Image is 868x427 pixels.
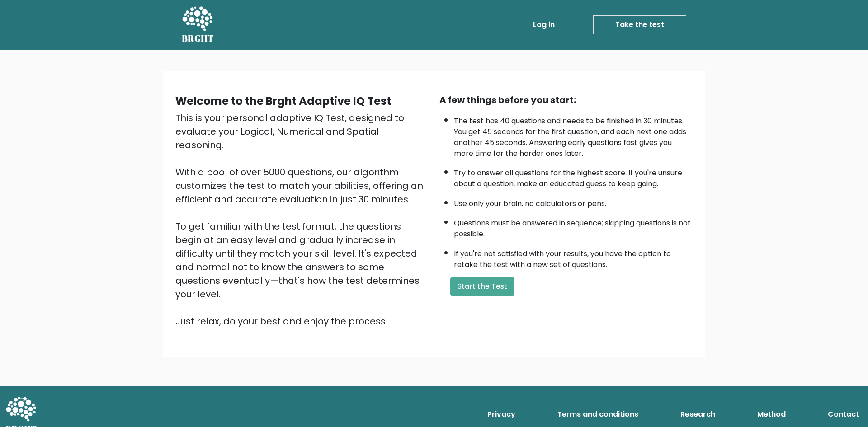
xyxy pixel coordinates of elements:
[454,213,693,239] li: Questions must be answered in sequence; skipping questions is not possible.
[439,93,693,107] div: A few things before you start:
[824,405,863,423] a: Contact
[593,15,686,34] a: Take the test
[454,163,693,189] li: Try to answer all questions for the highest score. If you're unsure about a question, make an edu...
[484,405,519,423] a: Privacy
[454,194,693,209] li: Use only your brain, no calculators or pens.
[554,405,642,423] a: Terms and conditions
[182,4,214,46] a: BRGHT
[175,111,429,328] div: This is your personal adaptive IQ Test, designed to evaluate your Logical, Numerical and Spatial ...
[182,33,214,44] h5: BRGHT
[175,94,391,108] b: Welcome to the Brght Adaptive IQ Test
[529,16,558,34] a: Log in
[450,277,514,296] button: Start the Test
[677,405,719,423] a: Research
[454,244,693,270] li: If you're not satisfied with your results, you have the option to retake the test with a new set ...
[454,111,693,159] li: The test has 40 questions and needs to be finished in 30 minutes. You get 45 seconds for the firs...
[754,405,789,423] a: Method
